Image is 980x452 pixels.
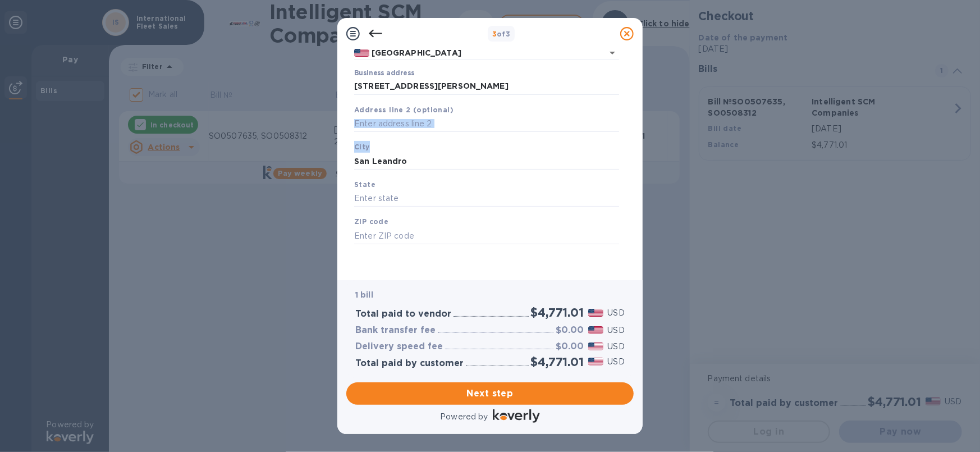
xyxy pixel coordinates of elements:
[608,341,625,353] p: USD
[608,325,625,336] p: USD
[605,45,620,61] button: Open
[369,46,588,60] input: Select country
[355,290,373,299] b: 1 bill
[346,382,634,405] button: Next step
[355,387,625,400] span: Next step
[354,78,619,95] input: Enter address
[354,217,388,226] b: ZIP code
[354,49,369,57] img: US
[556,325,584,336] h3: $0.00
[355,325,436,336] h3: Bank transfer fee
[608,307,625,319] p: USD
[354,153,619,170] input: Enter city
[492,30,497,38] span: 3
[608,356,625,368] p: USD
[588,326,603,334] img: USD
[492,30,511,38] b: of 3
[354,180,375,189] b: State
[355,309,451,319] h3: Total paid to vendor
[354,227,619,244] input: Enter ZIP code
[556,341,584,352] h3: $0.00
[440,411,488,423] p: Powered by
[531,305,584,319] h2: $4,771.01
[531,355,584,369] h2: $4,771.01
[354,70,414,77] label: Business address
[354,106,454,114] b: Address line 2 (optional)
[588,358,603,366] img: USD
[354,190,619,207] input: Enter state
[355,341,443,352] h3: Delivery speed fee
[355,358,464,369] h3: Total paid by customer
[588,309,603,317] img: USD
[354,116,619,133] input: Enter address line 2
[354,143,370,151] b: City
[493,409,540,423] img: Logo
[588,343,603,350] img: USD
